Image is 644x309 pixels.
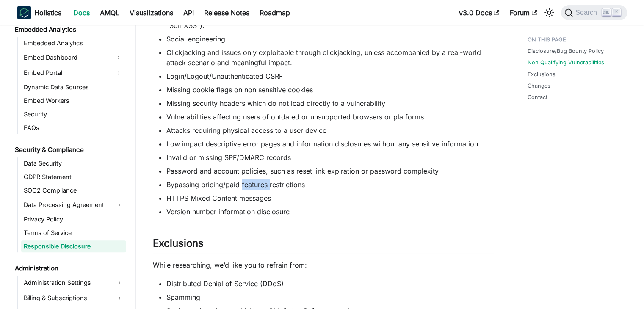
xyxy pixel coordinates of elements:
[21,81,126,93] a: Dynamic Data Sources
[111,66,126,80] button: Expand sidebar category 'Embed Portal'
[21,66,111,80] a: Embed Portal
[166,292,494,302] li: Spamming
[95,6,124,19] a: AMQL
[68,6,95,19] a: Docs
[166,47,494,68] li: Clickjacking and issues only exploitable through clickjacking, unless accompanied by a real-world...
[528,93,547,101] a: Contact
[528,70,556,78] a: Exclusions
[124,6,178,19] a: Visualizations
[111,51,126,64] button: Expand sidebar category 'Embed Dashboard'
[153,237,494,253] h2: Exclusions
[166,166,494,176] li: Password and account policies, such as reset link expiration or password complexity
[454,6,505,19] a: v3.0 Docs
[178,6,199,19] a: API
[153,260,494,270] p: While researching, we’d like you to refrain from:
[21,185,126,196] a: SOC2 Compliance
[166,71,494,81] li: Login/Logout/Unauthenticated CSRF
[166,85,494,95] li: Missing cookie flags on non sensitive cookies
[21,51,111,64] a: Embed Dashboard
[21,213,126,225] a: Privacy Policy
[21,276,126,290] a: Administration Settings
[612,8,621,16] kbd: K
[21,95,126,107] a: Embed Workers
[505,6,542,19] a: Forum
[21,37,126,49] a: Embedded Analytics
[199,6,254,19] a: Release Notes
[9,25,136,309] nav: Docs sidebar
[528,58,604,66] a: Non Qualifying Vulnerabilities
[166,279,494,289] li: Distributed Denial of Service (DDoS)
[166,112,494,122] li: Vulnerabilities affecting users of outdated or unsupported browsers or platforms
[166,193,494,203] li: HTTPS Mixed Content messages
[21,291,126,305] a: Billing & Subscriptions
[21,227,126,239] a: Terms of Service
[166,34,494,44] li: Social engineering
[254,6,295,19] a: Roadmap
[34,8,61,18] b: Holistics
[528,47,604,55] a: Disclosure/Bug Bounty Policy
[542,6,556,19] button: Switch between dark and light mode (currently light mode)
[21,122,126,134] a: FAQs
[573,9,602,17] span: Search
[21,171,126,183] a: GDPR Statement
[166,152,494,163] li: Invalid or missing SPF/DMARC records
[21,108,126,120] a: Security
[12,262,126,274] a: Administration
[166,139,494,149] li: Low impact descriptive error pages and information disclosures without any sensitive information
[528,82,550,90] a: Changes
[12,144,126,156] a: Security & Compliance
[21,198,126,212] a: Data Processing Agreement
[561,5,627,20] button: Search (Ctrl+K)
[12,24,126,36] a: Embedded Analytics
[21,240,126,252] a: Responsible Disclosure
[21,157,126,169] a: Data Security
[17,6,31,19] img: Holistics
[166,125,494,135] li: Attacks requiring physical access to a user device
[166,179,494,190] li: Bypassing pricing/paid features restrictions
[166,207,494,217] li: Version number information disclosure
[166,98,494,108] li: Missing security headers which do not lead directly to a vulnerability
[17,6,61,19] a: HolisticsHolistics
